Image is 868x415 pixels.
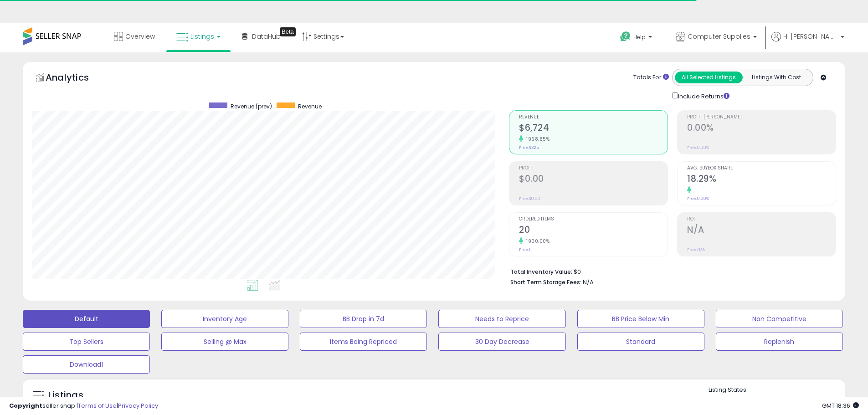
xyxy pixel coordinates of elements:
[9,402,158,410] div: seller snap | |
[687,196,709,201] small: Prev: 0.00%
[742,72,810,83] button: Listings With Cost
[687,166,836,171] span: Avg. Buybox Share
[519,217,668,222] span: Ordered Items
[687,217,836,222] span: ROI
[46,71,107,86] h5: Analytics
[300,310,427,328] button: BB Drop in 7d
[161,333,288,351] button: Selling @ Max
[687,174,836,186] h2: 18.29%
[107,23,162,50] a: Overview
[23,333,150,351] button: Top Sellers
[125,32,155,41] span: Overview
[161,310,288,328] button: Inventory Age
[688,32,750,41] span: Computer Supplies
[687,247,705,252] small: Prev: N/A
[280,27,296,36] div: Tooltip anchor
[23,310,150,328] button: Default
[633,33,646,41] span: Help
[438,310,565,328] button: Needs to Reprice
[519,123,668,135] h2: $6,724
[633,73,669,82] div: Totals For
[9,401,42,410] strong: Copyright
[231,102,272,110] span: Revenue (prev)
[519,247,530,252] small: Prev: 1
[687,123,836,135] h2: 0.00%
[118,401,158,410] a: Privacy Policy
[519,166,668,171] span: Profit
[675,72,743,83] button: All Selected Listings
[822,401,859,410] span: 2025-09-10 18:36 GMT
[716,310,843,328] button: Non Competitive
[252,32,281,41] span: DataHub
[771,32,844,52] a: Hi [PERSON_NAME]
[519,115,668,120] span: Revenue
[23,355,150,374] button: Download1
[583,278,594,287] span: N/A
[169,23,227,50] a: Listings
[519,225,668,237] h2: 20
[300,333,427,351] button: Items Being Repriced
[716,333,843,351] button: Replenish
[577,333,704,351] button: Standard
[687,145,709,150] small: Prev: 0.00%
[78,401,117,410] a: Terms of Use
[519,196,540,201] small: Prev: $0.00
[510,266,829,277] li: $0
[510,268,572,276] b: Total Inventory Value:
[665,91,740,101] div: Include Returns
[669,23,764,52] a: Computer Supplies
[523,136,550,143] small: 1968.85%
[687,115,836,120] span: Profit [PERSON_NAME]
[709,386,845,395] p: Listing States:
[519,174,668,186] h2: $0.00
[295,23,351,50] a: Settings
[519,145,539,150] small: Prev: $325
[438,333,565,351] button: 30 Day Decrease
[620,31,631,42] i: Get Help
[235,23,288,50] a: DataHub
[577,310,704,328] button: BB Price Below Min
[510,278,581,286] b: Short Term Storage Fees:
[687,225,836,237] h2: N/A
[613,24,661,52] a: Help
[298,102,322,110] span: Revenue
[523,238,550,245] small: 1900.00%
[190,32,214,41] span: Listings
[783,32,838,41] span: Hi [PERSON_NAME]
